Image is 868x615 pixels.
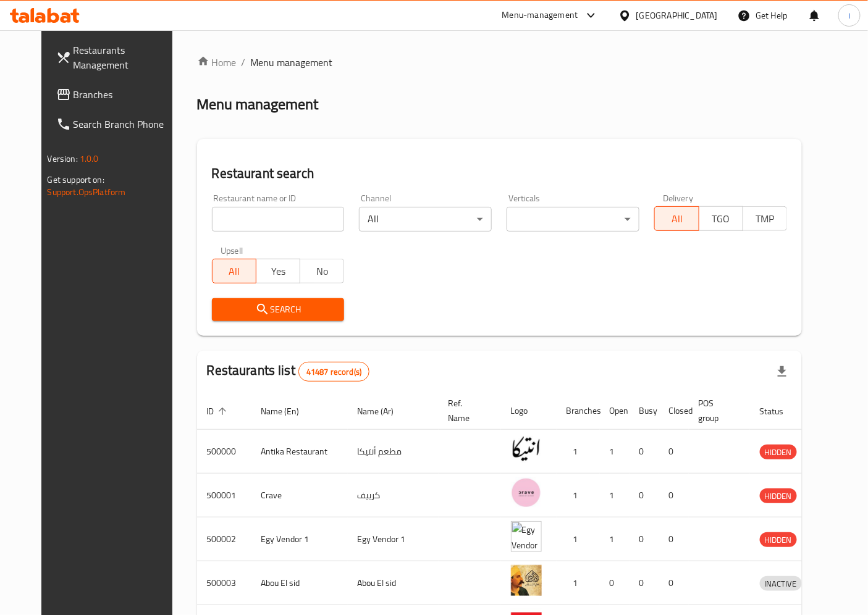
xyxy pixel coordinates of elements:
[348,517,439,561] td: Egy Vendor 1
[74,43,177,72] span: Restaurants Management
[197,561,251,605] td: 500003
[557,517,600,561] td: 1
[760,404,800,419] span: Status
[848,9,850,22] span: i
[511,433,542,464] img: Antika Restaurant
[760,445,797,459] span: HIDDEN
[743,206,787,231] button: TMP
[600,430,630,474] td: 1
[659,392,689,430] th: Closed
[207,361,370,382] h2: Restaurants list
[74,117,177,132] span: Search Branch Phone
[46,35,187,80] a: Restaurants Management
[663,194,694,203] label: Delivery
[251,55,333,70] span: Menu management
[511,477,542,508] img: Crave
[251,430,348,474] td: Antika Restaurant
[212,164,788,183] h2: Restaurant search
[197,430,251,474] td: 500000
[222,302,335,317] span: Search
[261,404,316,419] span: Name (En)
[358,404,410,419] span: Name (Ar)
[660,210,694,228] span: All
[348,430,439,474] td: مطعم أنتيكا
[767,357,797,387] div: Export file
[659,517,689,561] td: 0
[600,561,630,605] td: 0
[659,430,689,474] td: 0
[197,517,251,561] td: 500002
[636,9,718,22] div: [GEOGRAPHIC_DATA]
[501,392,557,430] th: Logo
[748,210,782,228] span: TMP
[507,207,639,232] div: ​
[261,262,295,280] span: Yes
[760,532,797,547] div: HIDDEN
[557,392,600,430] th: Branches
[511,565,542,596] img: Abou El sid
[760,488,797,503] div: HIDDEN
[197,474,251,517] td: 500001
[630,430,659,474] td: 0
[48,172,104,188] span: Get support on:
[630,561,659,605] td: 0
[760,576,802,591] div: INACTIVE
[251,474,348,517] td: Crave
[217,262,251,280] span: All
[197,94,319,114] h2: Menu management
[659,561,689,605] td: 0
[48,184,126,200] a: Support.OpsPlatform
[359,207,492,232] div: All
[600,474,630,517] td: 1
[74,87,177,102] span: Branches
[46,109,187,139] a: Search Branch Phone
[251,517,348,561] td: Egy Vendor 1
[212,298,345,321] button: Search
[502,8,578,23] div: Menu-management
[760,577,802,591] span: INACTIVE
[207,404,230,419] span: ID
[557,474,600,517] td: 1
[630,474,659,517] td: 0
[348,474,439,517] td: كرييف
[760,489,797,503] span: HIDDEN
[659,474,689,517] td: 0
[80,151,99,167] span: 1.0.0
[197,55,237,70] a: Home
[630,517,659,561] td: 0
[251,561,348,605] td: Abou El sid
[300,259,344,283] button: No
[48,151,78,167] span: Version:
[449,396,486,425] span: Ref. Name
[212,259,256,283] button: All
[600,392,630,430] th: Open
[305,262,339,280] span: No
[242,55,246,70] li: /
[760,533,797,547] span: HIDDEN
[704,210,738,228] span: TGO
[299,366,369,378] span: 41487 record(s)
[221,246,243,255] label: Upsell
[348,561,439,605] td: Abou El sid
[511,521,542,552] img: Egy Vendor 1
[256,259,300,283] button: Yes
[212,207,345,232] input: Search for restaurant name or ID..
[699,206,743,231] button: TGO
[557,561,600,605] td: 1
[557,430,600,474] td: 1
[46,80,187,109] a: Branches
[600,517,630,561] td: 1
[654,206,699,231] button: All
[298,362,369,382] div: Total records count
[197,55,803,70] nav: breadcrumb
[630,392,659,430] th: Busy
[699,396,735,425] span: POS group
